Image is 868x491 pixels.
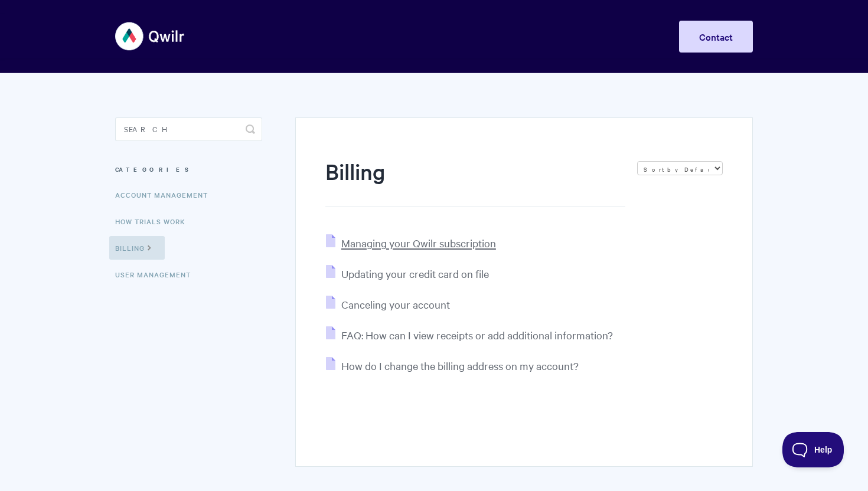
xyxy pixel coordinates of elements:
a: Updating your credit card on file [326,267,489,280]
a: How Trials Work [115,210,194,233]
h3: Categories [115,159,262,180]
a: Managing your Qwilr subscription [326,236,496,250]
span: Updating your credit card on file [341,267,489,280]
a: Canceling your account [326,297,450,311]
iframe: Toggle Customer Support [782,432,844,467]
span: How do I change the billing address on my account? [341,359,579,372]
h1: Billing [325,156,625,207]
a: Billing [109,236,165,260]
span: FAQ: How can I view receipts or add additional information? [341,328,613,342]
a: Account Management [115,183,217,207]
select: Page reloads on selection [637,161,723,175]
a: Contact [679,21,753,53]
a: How do I change the billing address on my account? [326,359,579,372]
span: Canceling your account [341,297,450,311]
input: Search [115,117,262,141]
img: Qwilr Help Center [115,14,185,58]
a: FAQ: How can I view receipts or add additional information? [326,328,613,342]
a: User Management [115,263,200,286]
span: Managing your Qwilr subscription [341,236,496,250]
